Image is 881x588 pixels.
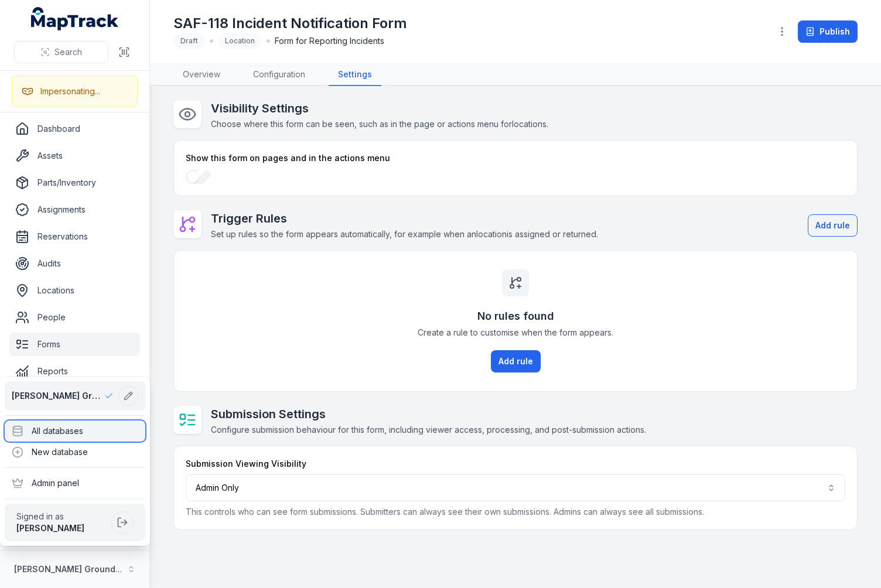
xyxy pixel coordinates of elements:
div: Admin panel [5,473,145,494]
div: All databases [5,421,145,442]
span: [PERSON_NAME] Ground Engineering [12,390,104,402]
span: Signed in as [16,511,107,522]
strong: [PERSON_NAME] Ground Engineering [14,564,168,574]
strong: [PERSON_NAME] [16,523,84,533]
div: New database [5,442,145,463]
